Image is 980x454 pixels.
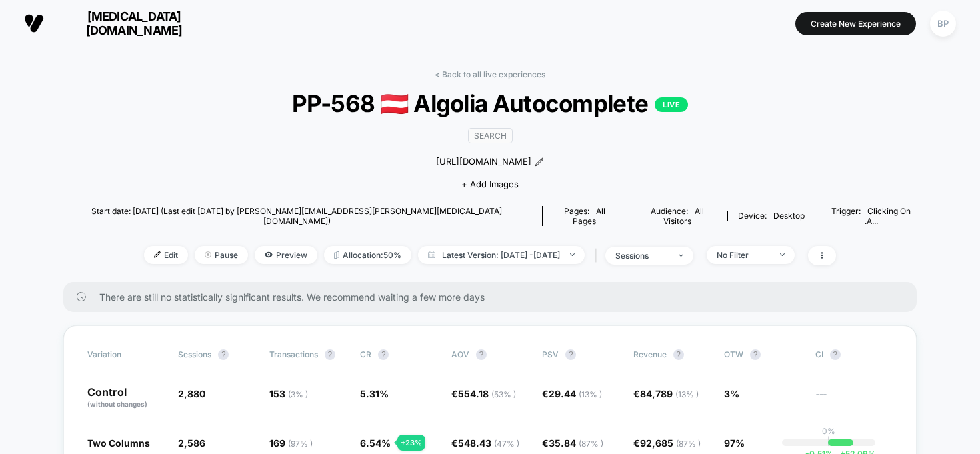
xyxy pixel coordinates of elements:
button: [MEDICAL_DATA][DOMAIN_NAME] [20,9,218,38]
img: Visually logo [24,13,44,33]
button: ? [218,349,229,360]
span: Sessions [178,349,211,359]
img: end [205,251,211,258]
span: PSV [542,349,559,359]
span: All Visitors [663,206,704,226]
span: all pages [573,206,605,226]
button: ? [325,349,335,360]
span: ( 87 % ) [676,439,701,449]
span: Pause [195,246,248,264]
div: + 23 % [397,435,425,451]
span: ( 87 % ) [579,439,603,449]
span: (without changes) [87,400,147,408]
span: € [542,388,602,399]
span: 153 [269,388,308,399]
span: Transactions [269,349,318,359]
span: 548.43 [458,437,519,449]
button: ? [750,349,761,360]
img: rebalance [334,251,339,259]
span: ( 13 % ) [675,389,699,399]
span: --- [815,390,893,409]
span: CI [815,349,889,360]
span: PP-568 🇦🇹 Algolia Autocomplete [106,89,874,118]
a: < Back to all live experiences [435,69,545,79]
div: Pages: [553,206,617,226]
p: 0% [822,426,835,436]
div: Trigger: [825,206,917,226]
span: AOV [451,349,469,359]
p: LIVE [655,97,688,112]
span: € [633,388,699,399]
span: € [633,437,701,449]
span: ( 3 % ) [288,389,308,399]
span: 2,880 [178,388,205,399]
span: Start date: [DATE] (Last edit [DATE] by [PERSON_NAME][EMAIL_ADDRESS][PERSON_NAME][MEDICAL_DATA][D... [63,206,530,226]
span: Clicking on .a... [865,206,911,226]
span: Revenue [633,349,667,359]
img: end [780,253,785,256]
span: CR [360,349,371,359]
button: ? [378,349,389,360]
span: Allocation: 50% [324,246,411,264]
span: ( 13 % ) [579,389,602,399]
span: There are still no statistically significant results. We recommend waiting a few more days [99,291,890,303]
div: No Filter [717,250,770,260]
span: ( 47 % ) [494,439,519,449]
button: ? [673,349,684,360]
span: € [451,437,519,449]
span: € [451,388,516,399]
span: Device: [727,211,815,221]
span: SEARCH [468,128,513,143]
span: 169 [269,437,313,449]
span: desktop [773,211,805,221]
span: 2,586 [178,437,205,449]
img: end [679,254,683,257]
img: end [570,253,575,256]
button: ? [476,349,487,360]
img: calendar [428,251,435,258]
span: 5.31 % [360,388,389,399]
span: 84,789 [640,388,699,399]
button: ? [830,349,841,360]
div: Audience: [637,206,717,226]
button: BP [926,10,960,37]
span: € [542,437,603,449]
p: | [827,436,830,446]
span: Two Columns [87,437,150,449]
span: Latest Version: [DATE] - [DATE] [418,246,585,264]
span: [MEDICAL_DATA][DOMAIN_NAME] [54,9,214,37]
button: Create New Experience [795,12,916,35]
span: | [591,246,605,265]
span: 97% [724,437,745,449]
span: + Add Images [461,179,519,189]
span: 554.18 [458,388,516,399]
span: OTW [724,349,797,360]
span: Preview [255,246,317,264]
p: Control [87,387,165,409]
span: ( 97 % ) [288,439,313,449]
div: sessions [615,251,669,261]
span: 35.84 [549,437,603,449]
span: Edit [144,246,188,264]
img: edit [154,251,161,258]
span: 92,685 [640,437,701,449]
span: 3% [724,388,739,399]
span: ( 53 % ) [491,389,516,399]
span: 29.44 [549,388,602,399]
span: 6.54 % [360,437,391,449]
span: [URL][DOMAIN_NAME] [436,155,531,169]
button: ? [565,349,576,360]
span: Variation [87,349,161,360]
div: BP [930,11,956,37]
